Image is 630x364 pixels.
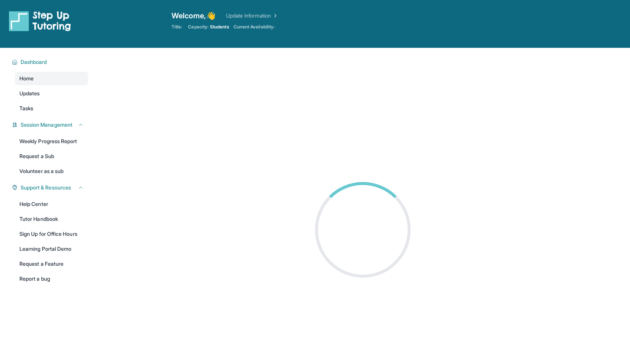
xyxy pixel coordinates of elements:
a: Volunteer as a sub [15,164,88,178]
span: Students [210,24,229,30]
a: Tasks [15,102,88,115]
a: Updates [15,87,88,100]
span: Current Availability: [234,24,275,30]
a: Request a Feature [15,257,88,271]
span: Title: [172,24,182,30]
span: Dashboard [21,58,47,66]
a: Request a Sub [15,149,88,163]
a: Help Center [15,197,88,211]
span: Tasks [19,105,33,112]
img: Chevron Right [271,12,278,19]
button: Support & Resources [18,184,84,191]
a: Home [15,72,88,85]
a: Sign Up for Office Hours [15,227,88,241]
button: Dashboard [18,58,84,66]
a: Weekly Progress Report [15,135,88,148]
button: Session Management [18,121,84,129]
span: Updates [19,90,40,97]
a: Report a bug [15,272,88,286]
span: Session Management [21,121,72,129]
span: Home [19,75,34,82]
a: Learning Portal Demo [15,242,88,256]
span: Support & Resources [21,184,71,191]
a: Update Information [226,12,278,19]
span: Welcome, 👋 [172,10,216,21]
span: Capacity: [188,24,209,30]
a: Tutor Handbook [15,212,88,226]
img: logo [9,10,71,31]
